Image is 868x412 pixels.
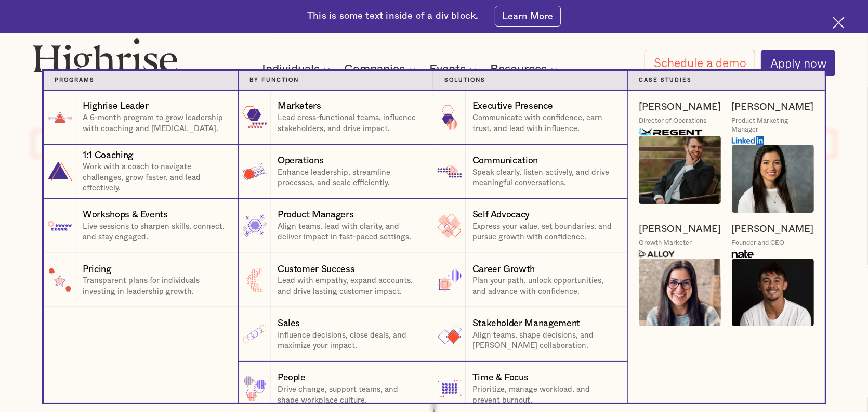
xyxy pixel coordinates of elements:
div: Time & Focus [472,371,529,384]
div: Pricing [83,263,111,276]
div: Communication [472,154,538,168]
strong: Programs [55,78,95,83]
div: People [278,371,306,384]
div: Product Marketing Manager [732,117,814,134]
div: Operations [278,154,323,168]
p: Speak clearly, listen actively, and drive meaningful conversations. [472,168,616,189]
div: Resources [490,63,547,75]
a: Executive PresenceCommunicate with confidence, earn trust, and lead with influence. [433,91,628,145]
img: Highrise logo [33,38,178,82]
p: Communicate with confidence, earn trust, and lead with influence. [472,113,616,134]
p: Express your value, set boundaries, and pursue growth with confidence. [472,222,616,243]
a: Learn More [495,6,561,27]
p: Align teams, lead with clarity, and deliver impact in fast-paced settings. [278,222,422,243]
p: Work with a coach to navigate challenges, grow faster, and lead effectively. [83,162,227,194]
a: MarketersLead cross-functional teams, influence stakeholders, and drive impact. [238,91,433,145]
div: 1:1 Coaching [83,149,133,162]
div: Individuals [262,63,320,75]
div: Director of Operations [639,117,706,125]
div: Highrise Leader [83,100,149,113]
a: Product ManagersAlign teams, lead with clarity, and deliver impact in fast-paced settings. [238,199,433,253]
p: Live sessions to sharpen skills, connect, and stay engaged. [83,222,227,243]
div: Individuals [262,63,333,75]
a: CommunicationSpeak clearly, listen actively, and drive meaningful conversations. [433,145,628,199]
strong: by function [249,78,299,83]
div: Product Managers [278,209,353,222]
a: 1:1 CoachingWork with a coach to navigate challenges, grow faster, and lead effectively. [44,145,239,199]
p: Transparent plans for individuals investing in leadership growth. [83,276,227,297]
div: Career Growth [472,263,535,276]
a: Workshops & EventsLive sessions to sharpen skills, connect, and stay engaged. [44,199,239,253]
p: Plan your path, unlock opportunities, and advance with confidence. [472,276,616,297]
a: [PERSON_NAME] [732,101,814,113]
p: Influence decisions, close deals, and maximize your impact. [278,330,422,352]
div: Stakeholder Management [472,317,580,330]
div: Customer Success [278,263,354,276]
div: Growth Marketer [639,239,692,248]
strong: Solutions [444,78,485,83]
div: Founder and CEO [732,239,785,248]
div: Companies [344,63,418,75]
a: Highrise LeaderA 6-month program to grow leadership with coaching and [MEDICAL_DATA]. [44,91,239,145]
p: Prioritize, manage workload, and prevent burnout. [472,384,616,406]
p: Lead with empathy, expand accounts, and drive lasting customer impact. [278,276,422,297]
strong: Case Studies [639,78,692,83]
div: This is some text inside of a div block. [307,10,478,23]
div: Executive Presence [472,100,553,113]
p: Enhance leadership, streamline processes, and scale efficiently. [278,168,422,189]
div: Events [429,63,479,75]
a: Apply now [761,50,836,76]
a: OperationsEnhance leadership, streamline processes, and scale efficiently. [238,145,433,199]
a: [PERSON_NAME] [639,223,721,236]
a: [PERSON_NAME] [639,101,721,113]
div: Sales [278,317,300,330]
div: Events [429,63,466,75]
div: Self Advocacy [472,209,530,222]
img: Cross icon [833,17,845,29]
div: Workshops & Events [83,209,168,222]
p: A 6-month program to grow leadership with coaching and [MEDICAL_DATA]. [83,113,227,134]
p: Align teams, shape decisions, and [PERSON_NAME] collaboration. [472,330,616,352]
p: Lead cross-functional teams, influence stakeholders, and drive impact. [278,113,422,134]
div: Companies [344,63,405,75]
a: PricingTransparent plans for individuals investing in leadership growth. [44,253,239,307]
a: Customer SuccessLead with empathy, expand accounts, and drive lasting customer impact. [238,253,433,307]
a: Stakeholder ManagementAlign teams, shape decisions, and [PERSON_NAME] collaboration. [433,307,628,362]
div: Marketers [278,100,321,113]
a: SalesInfluence decisions, close deals, and maximize your impact. [238,307,433,362]
div: Resources [490,63,560,75]
a: Self AdvocacyExpress your value, set boundaries, and pursue growth with confidence. [433,199,628,253]
p: Drive change, support teams, and shape workplace culture. [278,384,422,406]
a: [PERSON_NAME] [732,223,814,236]
a: Career GrowthPlan your path, unlock opportunities, and advance with confidence. [433,253,628,307]
a: Schedule a demo [645,50,755,76]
